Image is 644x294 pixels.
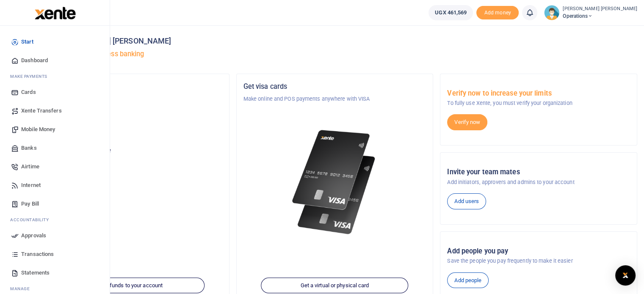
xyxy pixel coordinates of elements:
li: Wallet ballance [425,5,476,20]
h5: Organization [39,82,222,91]
p: CRISTAL ADVOCATES [39,95,222,103]
div: Open Intercom Messenger [615,265,636,286]
span: Banks [21,144,37,152]
a: Internet [7,176,103,195]
span: Mobile Money [21,125,55,134]
img: logo-large [35,7,76,19]
span: Airtime [21,162,39,171]
a: Dashboard [7,51,103,70]
span: Dashboard [21,56,48,65]
a: UGX 461,569 [428,5,473,20]
a: Add users [447,193,486,209]
a: Start [7,33,103,51]
a: Xente Transfers [7,102,103,120]
h5: Invite your team mates [447,168,630,176]
a: Add people [447,272,489,289]
p: Make online and POS payments anywhere with VISA [243,95,426,103]
a: Statements [7,264,103,282]
h5: Welcome to better business banking [32,50,637,58]
a: Airtime [7,157,103,176]
span: Internet [21,181,41,190]
a: Transactions [7,245,103,264]
span: Start [21,38,33,46]
span: Statements [21,269,50,277]
a: profile-user [PERSON_NAME] [PERSON_NAME] Operations [544,5,637,20]
span: Operations [563,12,637,20]
h4: Hello [PERSON_NAME] [PERSON_NAME] [32,36,637,46]
a: Cards [7,83,103,102]
p: Operations [39,128,222,136]
span: Pay Bill [21,200,39,208]
span: Xente Transfers [21,107,62,115]
a: Approvals [7,226,103,245]
a: Add money [476,9,519,15]
p: Add initiators, approvers and admins to your account [447,178,630,187]
span: Approvals [21,231,46,240]
small: [PERSON_NAME] [PERSON_NAME] [563,5,637,13]
a: Banks [7,139,103,157]
span: anage [14,286,30,292]
a: Get a virtual or physical card [261,278,409,294]
li: Toup your wallet [476,6,519,20]
a: Verify now [447,114,487,130]
img: xente-_physical_cards.png [289,124,381,241]
span: Add money [476,6,519,20]
p: To fully use Xente, you must verify your organization [447,99,630,107]
h5: Get visa cards [243,82,426,91]
span: ake Payments [14,73,47,80]
h5: UGX 461,569 [39,157,222,165]
p: Save the people you pay frequently to make it easier [447,257,630,265]
a: Add funds to your account [57,278,205,294]
h5: Verify now to increase your limits [447,89,630,98]
p: Your current account balance [39,146,222,155]
li: M [7,70,103,83]
span: UGX 461,569 [435,8,467,17]
img: profile-user [544,5,559,20]
h5: Account [39,115,222,124]
span: countability [17,217,49,223]
span: Transactions [21,250,54,258]
span: Cards [21,88,36,96]
a: Mobile Money [7,120,103,139]
a: Pay Bill [7,195,103,213]
li: Ac [7,213,103,226]
h5: Add people you pay [447,247,630,256]
a: logo-small logo-large logo-large [34,9,76,16]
